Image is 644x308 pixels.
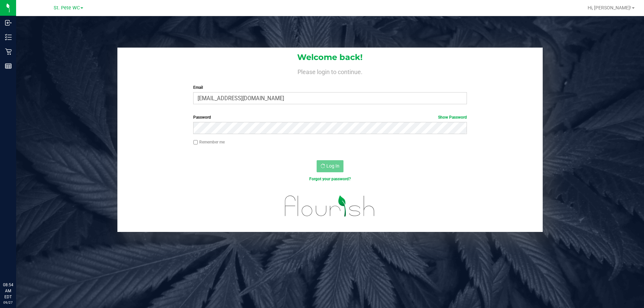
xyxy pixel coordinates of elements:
[5,19,12,26] inline-svg: Inbound
[5,63,12,69] inline-svg: Reports
[3,300,13,305] p: 09/27
[438,115,467,120] a: Show Password
[193,140,198,145] input: Remember me
[5,34,12,41] inline-svg: Inventory
[193,115,211,120] span: Password
[117,67,543,75] h4: Please login to continue.
[309,177,351,181] a: Forgot your password?
[117,53,543,62] h1: Welcome back!
[277,189,383,223] img: flourish_logo.svg
[3,282,13,300] p: 08:54 AM EDT
[193,139,225,145] label: Remember me
[54,5,80,11] span: St. Pete WC
[193,84,467,90] label: Email
[317,160,343,172] button: Log In
[588,5,631,10] span: Hi, [PERSON_NAME]!
[5,48,12,55] inline-svg: Retail
[326,163,339,169] span: Log In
